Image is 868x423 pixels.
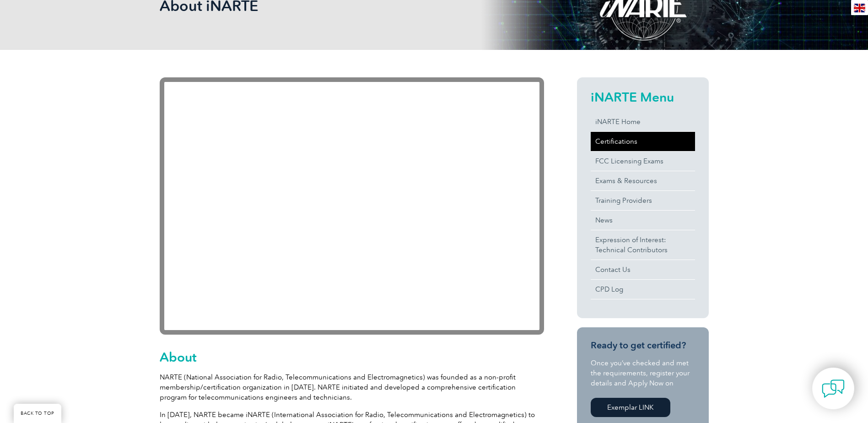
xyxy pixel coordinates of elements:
a: Expression of Interest:Technical Contributors [591,230,695,260]
h2: About [160,350,544,364]
a: News [591,211,695,230]
a: iNARTE Home [591,112,695,131]
a: Exemplar LINK [591,398,670,417]
h3: Ready to get certified? [591,340,695,351]
a: CPD Log [591,280,695,299]
p: NARTE (National Association for Radio, Telecommunications and Electromagnetics) was founded as a ... [160,372,544,402]
p: Once you’ve checked and met the requirements, register your details and Apply Now on [591,358,695,388]
a: Training Providers [591,191,695,210]
a: Contact Us [591,260,695,279]
a: BACK TO TOP [14,404,61,423]
img: contact-chat.png [822,377,845,400]
a: FCC Licensing Exams [591,152,695,171]
img: en [854,4,865,12]
a: Certifications [591,132,695,151]
iframe: YouTube video player [160,77,544,335]
a: Exams & Resources [591,171,695,190]
h2: iNARTE Menu [591,90,695,104]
